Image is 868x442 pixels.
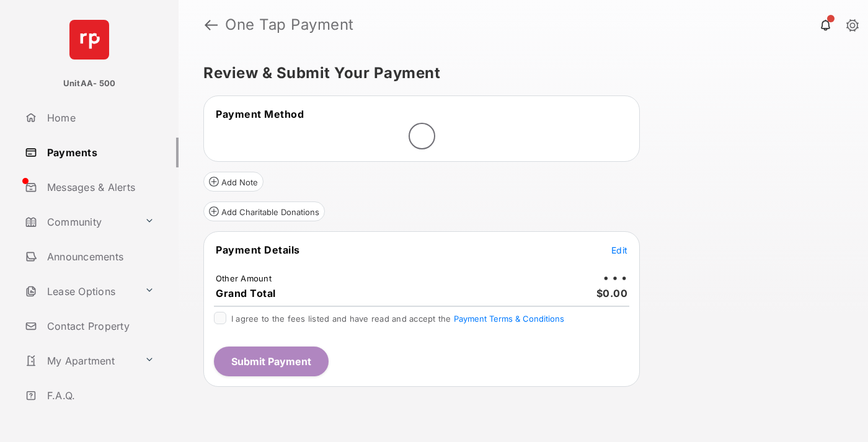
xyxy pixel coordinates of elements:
[225,17,354,32] strong: One Tap Payment
[215,273,272,284] td: Other Amount
[20,138,179,167] a: Payments
[20,172,179,202] a: Messages & Alerts
[20,103,179,133] a: Home
[20,276,139,306] a: Lease Options
[63,77,116,90] p: UnitAA- 500
[454,314,564,324] button: I agree to the fees listed and have read and accept the
[611,245,627,255] span: Edit
[20,381,179,410] a: F.A.Q.
[216,287,276,299] span: Grand Total
[216,244,300,256] span: Payment Details
[20,207,139,237] a: Community
[203,66,833,81] h5: Review & Submit Your Payment
[203,201,325,221] button: Add Charitable Donations
[69,20,109,60] img: svg+xml;base64,PHN2ZyB4bWxucz0iaHR0cDovL3d3dy53My5vcmcvMjAwMC9zdmciIHdpZHRoPSI2NCIgaGVpZ2h0PSI2NC...
[203,172,263,192] button: Add Note
[216,108,304,120] span: Payment Method
[611,244,627,256] button: Edit
[20,242,179,272] a: Announcements
[20,346,139,376] a: My Apartment
[596,287,628,299] span: $0.00
[231,314,564,324] span: I agree to the fees listed and have read and accept the
[214,347,329,376] button: Submit Payment
[20,311,179,341] a: Contact Property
